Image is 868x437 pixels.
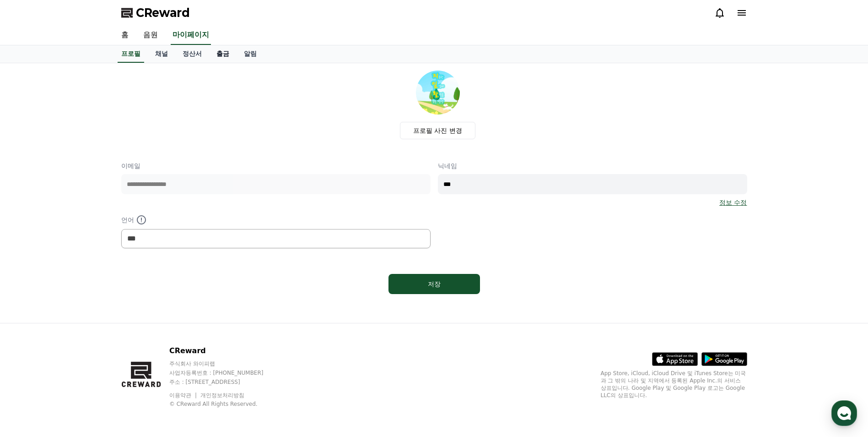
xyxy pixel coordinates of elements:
[200,392,244,399] a: 개인정보처리방침
[114,26,136,45] a: 홈
[169,400,281,408] p: © CReward All Rights Reserved.
[141,304,152,311] span: 설정
[719,198,747,207] a: 정보 수정
[3,290,60,313] a: 홈
[400,122,475,139] label: 프로필 사진 변경
[416,71,460,115] img: profile_image
[169,378,281,386] p: 주소 : [STREET_ADDRESS]
[169,392,198,399] a: 이용약관
[237,45,264,63] a: 알림
[136,5,190,20] span: CReward
[175,45,209,63] a: 정산서
[60,290,118,313] a: 대화
[438,161,747,170] p: 닉네임
[84,305,95,312] span: 대화
[29,304,34,311] span: 홈
[169,345,281,356] p: CReward
[407,279,462,289] div: 저장
[121,5,190,20] a: CReward
[209,45,237,63] a: 출금
[148,45,175,63] a: 채널
[118,45,144,63] a: 프로필
[121,161,431,170] p: 이메일
[169,369,281,377] p: 사업자등록번호 : [PHONE_NUMBER]
[121,214,431,225] p: 언어
[171,26,211,45] a: 마이페이지
[169,360,281,367] p: 주식회사 와이피랩
[388,274,480,294] button: 저장
[118,290,176,313] a: 설정
[136,26,165,45] a: 음원
[601,370,747,399] p: App Store, iCloud, iCloud Drive 및 iTunes Store는 미국과 그 밖의 나라 및 지역에서 등록된 Apple Inc.의 서비스 상표입니다. Goo...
